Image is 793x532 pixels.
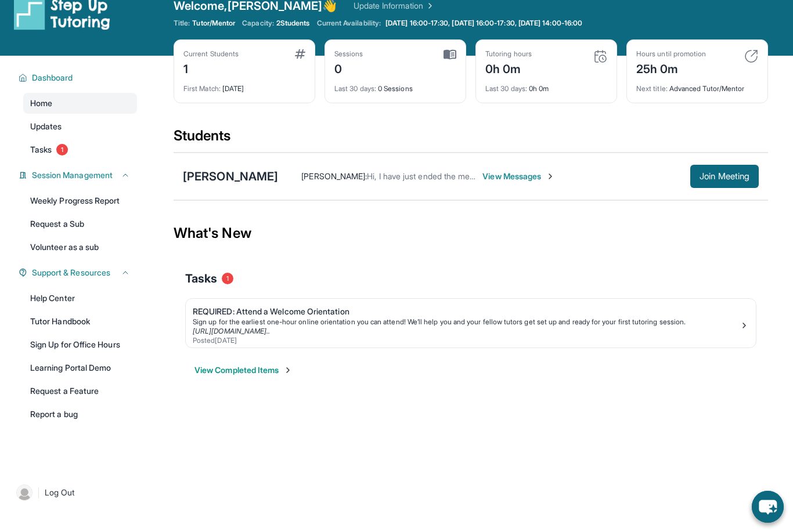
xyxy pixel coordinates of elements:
span: Current Availability: [317,19,381,28]
span: View Messages [482,171,555,182]
div: 0 [334,59,363,77]
div: REQUIRED: Attend a Welcome Orientation [193,306,740,317]
span: Dashboard [32,72,73,84]
span: 1 [222,273,233,284]
span: [PERSON_NAME] : [301,171,367,181]
a: Report a bug [23,404,137,425]
a: [URL][DOMAIN_NAME].. [193,327,270,335]
div: Advanced Tutor/Mentor [636,77,758,93]
span: | [37,486,40,500]
button: Dashboard [27,72,130,84]
span: Tasks [185,270,217,287]
div: 0h 0m [485,59,532,77]
span: First Match : [183,84,221,93]
a: Request a Sub [23,213,137,234]
div: [PERSON_NAME] [183,168,278,184]
span: [DATE] 16:00-17:30, [DATE] 16:00-17:30, [DATE] 14:00-16:00 [385,19,582,28]
div: Posted [DATE] [193,336,740,345]
span: Session Management [32,169,113,181]
button: Session Management [27,169,130,181]
span: Updates [30,121,62,132]
div: Current Students [183,49,239,59]
a: Learning Portal Demo [23,357,137,378]
button: View Completed Items [194,364,293,376]
img: card [444,49,456,60]
div: [DATE] [183,77,305,93]
a: Help Center [23,288,137,309]
a: Request a Feature [23,381,137,401]
div: 0 Sessions [334,77,456,93]
a: Sign Up for Office Hours [23,334,137,355]
div: Sign up for the earliest one-hour online orientation you can attend! We’ll help you and your fell... [193,317,740,327]
span: Support & Resources [32,267,110,278]
span: Tasks [30,144,52,155]
span: Last 30 days : [334,84,376,93]
img: card [593,49,607,63]
div: Sessions [334,49,363,59]
span: Last 30 days : [485,84,527,93]
span: Next title : [636,84,668,93]
span: 2 Students [276,19,310,28]
a: Updates [23,116,137,137]
div: 0h 0m [485,77,607,93]
button: Join Meeting [690,165,759,188]
span: 1 [56,144,68,155]
span: Capacity: [242,19,274,28]
button: chat-button [752,491,784,523]
a: REQUIRED: Attend a Welcome OrientationSign up for the earliest one-hour online orientation you ca... [186,299,756,348]
span: Log Out [45,487,75,498]
div: What's New [174,208,768,259]
div: Tutoring hours [485,49,532,59]
a: Home [23,93,137,114]
a: [DATE] 16:00-17:30, [DATE] 16:00-17:30, [DATE] 14:00-16:00 [383,19,585,28]
img: Chevron-Right [546,172,555,181]
span: Home [30,97,52,109]
span: Tutor/Mentor [192,19,235,28]
div: Students [174,126,768,152]
div: Hours until promotion [636,49,706,59]
img: card [295,49,305,59]
img: card [744,49,758,63]
span: Title: [174,19,190,28]
button: Support & Resources [27,267,130,278]
div: 1 [183,59,239,77]
a: Volunteer as a sub [23,237,137,258]
span: Join Meeting [700,173,749,180]
a: Tutor Handbook [23,311,137,332]
a: Weekly Progress Report [23,190,137,211]
div: 25h 0m [636,59,706,77]
img: user-img [16,484,33,501]
a: Tasks1 [23,139,137,160]
a: |Log Out [12,480,137,505]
